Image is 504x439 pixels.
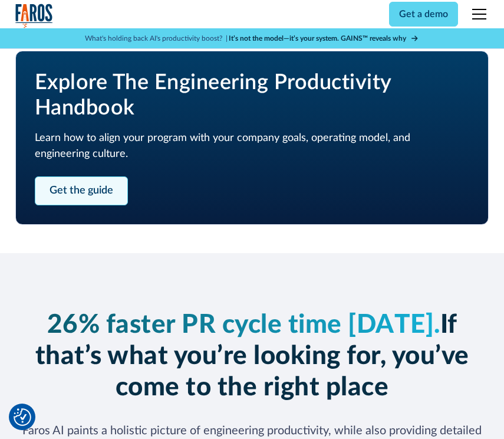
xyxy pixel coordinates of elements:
a: It’s not the model—it’s your system. GAINS™ reveals why [229,33,419,44]
strong: It’s not the model—it’s your system. GAINS™ reveals why [229,35,406,42]
h3: If that’s what you’re looking for, you’ve come to the right place [15,310,489,403]
a: home [15,4,53,28]
span: 26% faster PR cycle time [DATE]. [47,312,440,338]
p: Learn how to align your program with your company goals, operating model, and engineering culture. [35,130,460,162]
h2: Explore The Engineering Productivity Handbook [35,70,460,121]
a: Get a demo [389,2,458,27]
button: Cookie Settings [14,408,31,426]
img: Logo of the analytics and reporting company Faros. [15,4,53,28]
p: What's holding back AI's productivity boost? | [85,33,228,44]
img: Revisit consent button [14,408,31,426]
a: Get the guide [35,176,128,205]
